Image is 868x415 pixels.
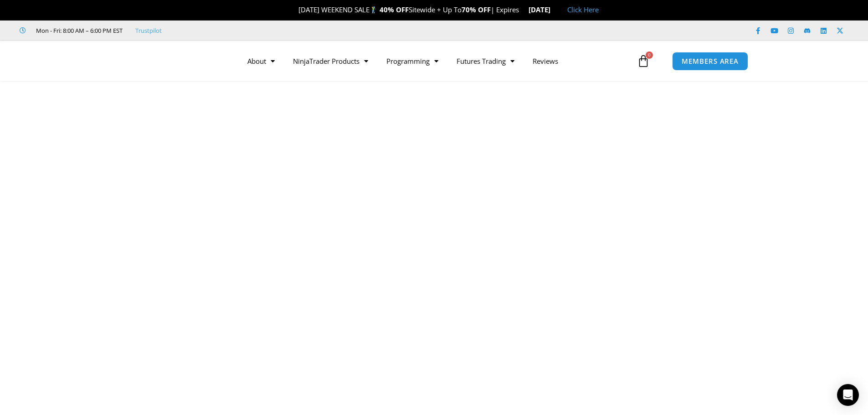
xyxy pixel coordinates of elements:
[291,6,298,13] img: 🎉
[682,58,739,65] span: MEMBERS AREA
[34,25,123,36] span: Mon - Fri: 8:00 AM – 6:00 PM EST
[646,51,653,59] span: 0
[370,6,377,13] img: 🏌️‍♂️
[447,51,524,72] a: Futures Trading
[672,52,748,71] a: MEMBERS AREA
[289,5,528,14] span: [DATE] WEEKEND SALE Sitewide + Up To | Expires
[551,6,558,13] img: 🏭
[238,51,284,72] a: About
[135,25,162,36] a: Trustpilot
[623,48,663,74] a: 0
[529,5,558,14] strong: [DATE]
[519,6,526,13] img: ⌛
[284,51,377,72] a: NinjaTrader Products
[837,384,859,406] div: Open Intercom Messenger
[108,45,205,77] img: LogoAI | Affordable Indicators – NinjaTrader
[377,51,447,72] a: Programming
[524,51,567,72] a: Reviews
[567,5,599,14] a: Click Here
[238,51,635,72] nav: Menu
[380,5,409,14] strong: 40% OFF
[462,5,491,14] strong: 70% OFF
